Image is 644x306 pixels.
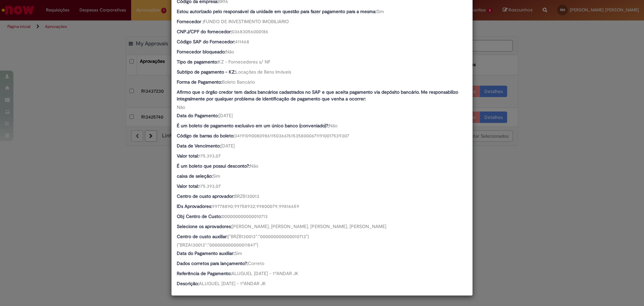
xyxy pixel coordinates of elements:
[235,39,249,45] span: 411468
[222,79,255,85] span: Boleto Bancário
[177,113,219,119] b: Data do Pagamento:
[177,143,221,149] b: Data de Vencimento:
[177,233,228,239] b: Centro de custo auxiliar:
[177,223,232,229] b: Selecione os aprovadores:
[250,163,258,169] span: Não
[222,213,268,219] span: 000000000000010713
[204,18,289,25] span: FUNDO DE INVESTIMENTO IMOBILIARIO
[248,260,264,266] span: Correto
[177,280,199,287] b: Descrição:
[212,203,299,209] span: 99778890;99758932;99800079;99816659
[234,193,259,199] span: BRZB130013
[218,59,270,65] span: KZ - Fornecedores s/ NF
[177,213,222,219] b: Obj Centro de Custo:
[232,29,268,35] span: 03683056000186
[177,163,250,169] b: É um boleto que possui desconto?:
[177,133,234,139] b: Código de barras do boleto:
[235,69,291,75] span: Locações de Bens Imóveis
[221,143,235,149] span: [DATE]
[199,280,266,287] span: ALUGUEL [DATE] - 1ºANDAR JK
[177,183,199,189] b: Valor total:
[177,193,234,199] b: Centro de custo aprovador:
[213,173,220,179] span: Sim
[177,8,376,14] b: Estou autorizado pelo responsável da unidade em questão para fazer pagamento para a mesma:
[177,39,235,45] b: Código SAP do Fornecedor:
[219,113,233,119] span: [DATE]
[234,133,349,139] span: 34191090080986115036676153580006711910017539307
[376,8,384,14] span: Sim
[177,49,226,55] b: Fornecedor bloqueado:
[226,49,234,55] span: Não
[177,233,309,248] span: {"BRZB130013":"000000000000010713"} {"BRZA130013":"000000000000011847"}
[199,153,221,159] span: 175.393,07
[177,59,218,65] b: Tipo de pagamento:
[177,79,222,85] b: Forma de Pagamento:
[177,260,248,266] b: Dados corretos para lançamento?:
[232,223,386,229] span: [PERSON_NAME], [PERSON_NAME], [PERSON_NAME], [PERSON_NAME]
[177,89,458,102] b: Afirmo que o órgão credor tem dados bancários cadastrados no SAP e que aceita pagamento via depós...
[177,123,329,129] b: É um boleto de pagamento exclusivo em um único banco (conveniado)?:
[177,173,213,179] b: caixa de seleção:
[177,153,199,159] b: Valor total:
[177,270,231,276] b: Referência de Pagamento:
[234,250,242,256] span: Sim
[177,104,185,110] span: Não
[231,270,299,276] span: ALUGUEL [DATE] - 1ºANDAR JK
[329,123,337,129] span: Não
[177,69,235,75] b: Subtipo de pagamento - KZ:
[199,183,221,189] span: 175.393,07
[177,250,234,256] b: Data do Pagamento auxiliar:
[177,29,232,35] b: CNPJ/CPF do fornecedor:
[177,203,212,209] b: IDs Aprovadores:
[177,18,204,25] b: Fornecedor :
